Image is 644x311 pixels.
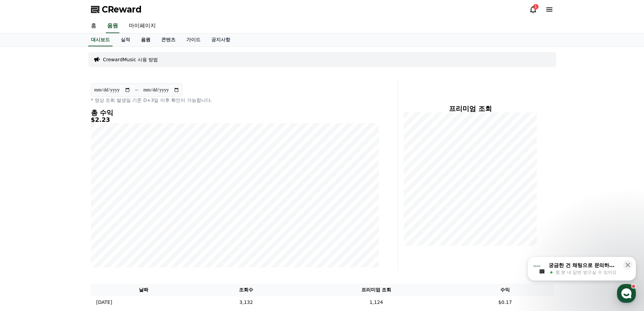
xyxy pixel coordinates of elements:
[21,225,25,230] span: 홈
[102,4,142,15] span: CReward
[115,34,136,46] a: 실적
[156,34,181,46] a: 콘텐츠
[91,116,379,123] h5: $2.23
[62,225,70,230] span: 대화
[404,105,537,112] h4: 프리미엄 조회
[88,34,113,46] a: 대시보드
[96,299,112,306] p: [DATE]
[91,109,379,116] h4: 총 수익
[123,19,161,33] a: 마이페이지
[457,296,553,309] td: $0.17
[457,284,553,296] th: 수익
[529,5,537,14] a: 1
[104,225,113,230] span: 설정
[103,56,158,63] a: CrewardMusic 사용 방법
[295,284,457,296] th: 프리미엄 조회
[86,19,102,33] a: 홈
[91,284,197,296] th: 날짜
[45,215,87,231] a: 대화
[135,86,139,94] p: ~
[91,4,142,15] a: CReward
[206,34,236,46] a: 공지사항
[197,284,295,296] th: 조회수
[295,296,457,309] td: 1,124
[106,19,119,33] a: 음원
[2,215,45,231] a: 홈
[181,34,206,46] a: 가이드
[91,97,379,104] p: * 영상 조회 발생일 기준 D+3일 이후 확인이 가능합니다.
[533,4,539,9] div: 1
[87,215,130,231] a: 설정
[136,34,156,46] a: 음원
[197,296,295,309] td: 3,132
